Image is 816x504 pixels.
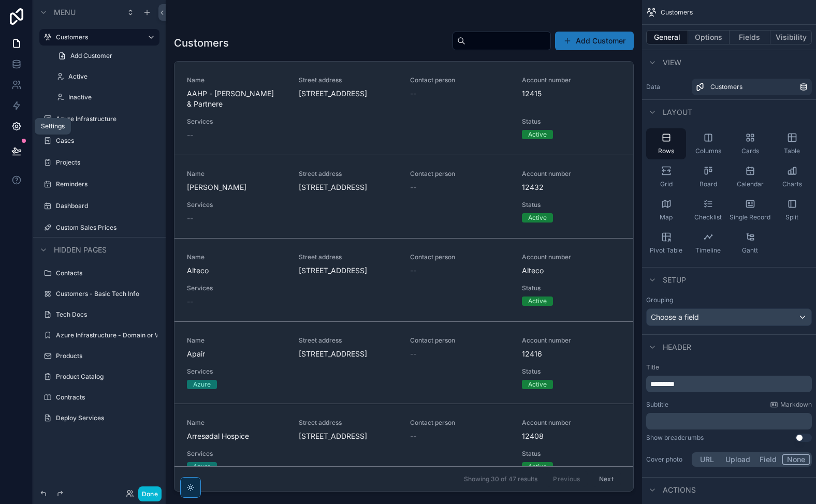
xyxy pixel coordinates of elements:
label: Dashboard [56,202,157,210]
button: None [782,454,810,465]
label: Projects [56,158,157,167]
span: Pivot Table [650,246,682,255]
button: Charts [772,161,812,192]
label: Customers [56,33,139,41]
div: Show breadcrumbs [646,434,704,442]
button: Options [688,30,730,45]
button: Checklist [688,195,728,226]
div: scrollable content [646,376,812,392]
label: Products [56,352,157,360]
label: Azure Infrastructure - Domain or Workgroup [56,331,157,339]
span: Menu [54,7,76,18]
a: Markdown [770,401,812,409]
label: Data [646,83,688,91]
button: Columns [688,128,728,159]
span: Cards [741,147,759,155]
button: Rows [646,128,686,159]
span: Header [663,342,691,352]
span: Charts [782,180,802,188]
button: Fields [730,30,771,45]
span: Timeline [695,246,721,255]
label: Inactive [68,93,157,101]
span: View [663,57,681,68]
button: Single Record [730,195,770,226]
span: Table [784,147,800,155]
button: Next [592,471,621,487]
label: Tech Docs [56,310,157,319]
label: Azure Infrastructure [56,115,157,123]
button: Field [755,454,782,465]
span: Calendar [737,180,764,188]
a: Customers [692,79,812,95]
button: General [646,30,688,45]
label: Grouping [646,296,673,304]
label: Reminders [56,180,157,188]
button: Calendar [730,161,770,192]
span: Gantt [742,246,758,255]
span: Board [700,180,717,188]
span: Grid [660,180,673,188]
button: Cards [730,128,770,159]
button: Map [646,195,686,226]
div: Settings [41,122,65,130]
span: Choose a field [651,313,699,321]
span: Checklist [694,213,722,221]
label: Custom Sales Prices [56,224,157,232]
span: Single Record [730,213,770,221]
button: Done [138,486,162,501]
button: Grid [646,161,686,192]
button: Board [688,161,728,192]
button: Pivot Table [646,228,686,259]
button: Upload [721,454,755,465]
label: Cover photo [646,455,688,464]
label: Deploy Services [56,414,157,422]
span: Columns [695,147,721,155]
button: Gantt [730,228,770,259]
span: Markdown [780,401,812,409]
span: Customers [661,8,693,17]
span: Layout [663,107,692,117]
div: scrollable content [646,413,812,429]
a: Add Customer [52,48,159,64]
label: Product Catalog [56,373,157,381]
button: Table [772,128,812,159]
span: Add Customer [70,52,112,60]
button: Timeline [688,228,728,259]
label: Active [68,72,157,81]
span: Showing 30 of 47 results [464,475,537,483]
span: Map [660,213,673,221]
label: Subtitle [646,401,668,409]
span: Actions [663,485,696,495]
span: Hidden pages [54,245,107,255]
span: Rows [658,147,674,155]
button: Choose a field [646,308,812,326]
label: Contracts [56,393,157,402]
label: Contacts [56,269,157,277]
span: Customers [710,83,742,91]
label: Customers - Basic Tech Info [56,290,157,298]
label: Title [646,363,812,372]
span: Split [785,213,798,221]
label: Cases [56,137,157,145]
button: URL [693,454,721,465]
button: Split [772,195,812,226]
span: Setup [663,275,686,285]
button: Visibility [770,30,812,45]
